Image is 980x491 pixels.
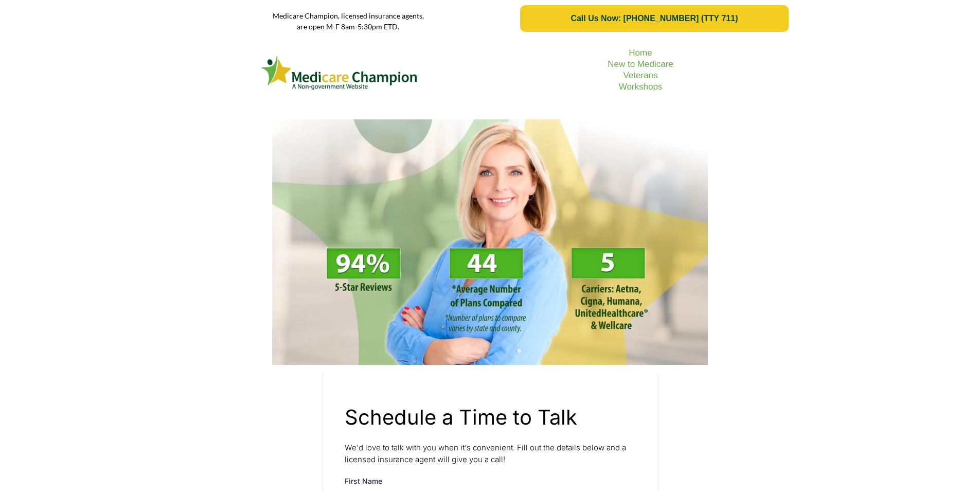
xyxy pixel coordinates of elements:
label: First Name [345,475,382,487]
p: Medicare Champion, licensed insurance agents, [192,10,505,21]
a: Veterans [623,71,657,80]
a: Home [629,48,652,58]
a: Workshops [619,82,663,92]
a: New to Medicare [608,59,673,69]
p: Schedule a Time to Talk [345,402,636,433]
p: We'd love to talk with you when it's convenient. Fill out the details below and a licensed insura... [345,442,636,465]
a: Call Us Now: 1-833-823-1990 (TTY 711) [520,5,788,32]
span: Call Us Now: [PHONE_NUMBER] (TTY 711) [571,14,738,23]
p: are open M-F 8am-5:30pm ETD. [192,21,505,32]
